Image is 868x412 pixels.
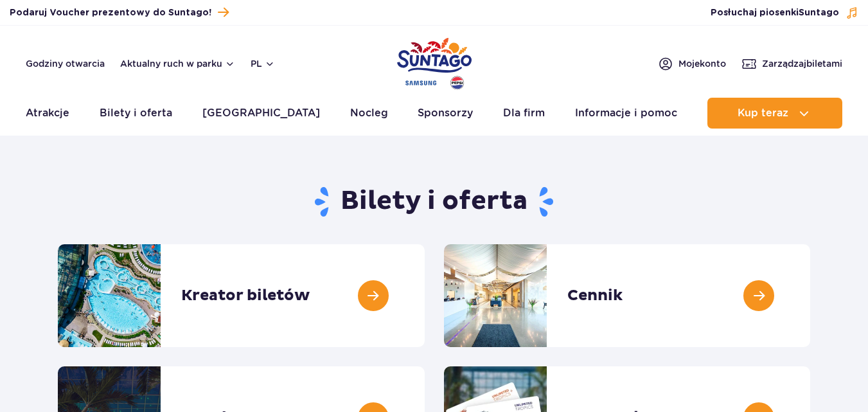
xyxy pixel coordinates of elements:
a: Sponsorzy [418,98,473,129]
button: Kup teraz [707,98,842,129]
span: Podaruj Voucher prezentowy do Suntago! [10,6,211,19]
a: Atrakcje [26,98,69,129]
span: Zarządzaj biletami [762,57,842,70]
a: [GEOGRAPHIC_DATA] [202,98,320,129]
a: Podaruj Voucher prezentowy do Suntago! [10,4,229,21]
span: Suntago [799,8,839,17]
button: Posłuchaj piosenkiSuntago [711,6,858,19]
a: Mojekonto [658,56,726,71]
button: pl [251,57,275,70]
a: Informacje i pomoc [575,98,677,129]
a: Godziny otwarcia [26,57,105,70]
span: Moje konto [678,57,726,70]
a: Bilety i oferta [100,98,172,129]
button: Aktualny ruch w parku [120,58,235,69]
a: Nocleg [350,98,388,129]
a: Dla firm [503,98,545,129]
a: Zarządzajbiletami [741,56,842,71]
a: Park of Poland [397,32,472,91]
span: Posłuchaj piosenki [711,6,839,19]
span: Kup teraz [738,107,788,119]
h1: Bilety i oferta [58,185,810,219]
